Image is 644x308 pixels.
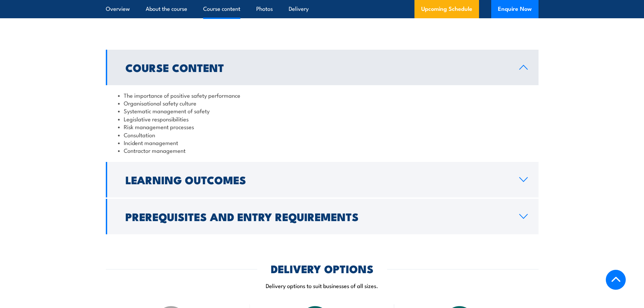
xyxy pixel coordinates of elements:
[106,282,539,289] p: Delivery options to suit businesses of all sizes.
[118,107,526,115] li: Systematic management of safety
[118,139,526,146] li: Incident management
[125,175,508,184] h2: Learning Outcomes
[271,264,374,273] h2: DELIVERY OPTIONS
[118,91,526,99] li: The importance of positive safety performance
[125,212,508,221] h2: Prerequisites and Entry Requirements
[118,123,526,131] li: Risk management processes
[118,131,526,139] li: Consultation
[118,99,526,107] li: Organisational safety culture
[118,115,526,123] li: Legislative responsibilities
[118,146,526,154] li: Contractor management
[106,162,539,197] a: Learning Outcomes
[106,199,539,234] a: Prerequisites and Entry Requirements
[106,50,539,85] a: Course Content
[125,63,508,72] h2: Course Content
